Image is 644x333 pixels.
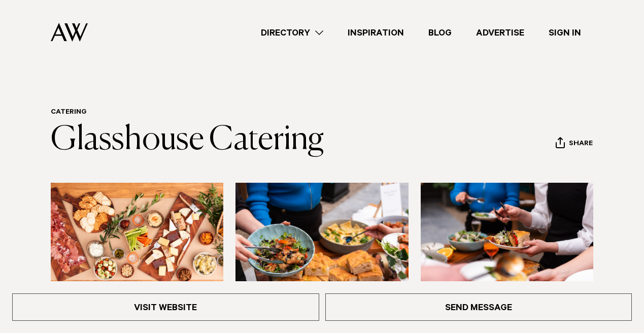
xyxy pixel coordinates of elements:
[569,140,593,149] span: Share
[464,26,536,40] a: Advertise
[555,137,593,152] button: Share
[249,26,335,40] a: Directory
[536,26,593,40] a: Sign In
[416,26,464,40] a: Blog
[51,23,88,42] img: Auckland Weddings Logo
[51,109,87,117] a: Catering
[335,26,416,40] a: Inspiration
[51,124,324,156] a: Glasshouse Catering
[12,293,319,321] a: Visit Website
[325,293,632,321] a: Send Message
